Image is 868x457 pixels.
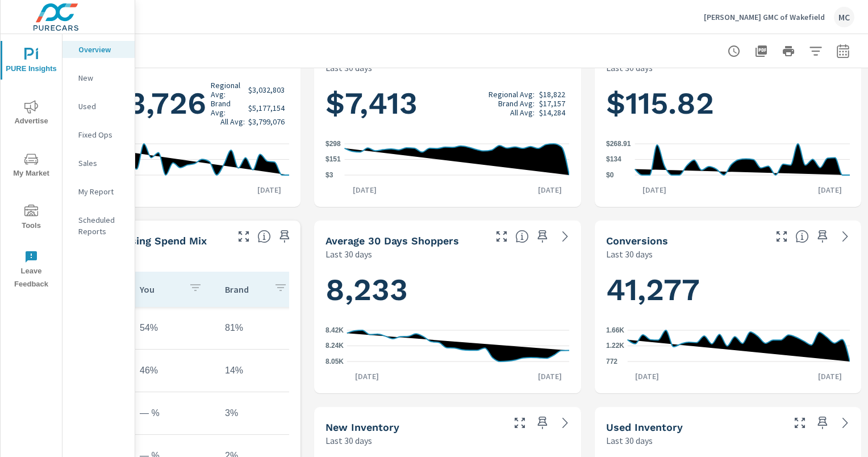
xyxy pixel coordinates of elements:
h1: $3,583,726 [45,81,289,126]
span: Advertise [4,100,59,128]
div: New [62,69,135,86]
text: $151 [325,155,341,163]
p: Scheduled Reports [78,214,126,237]
p: You [140,284,180,295]
div: MC [834,7,854,27]
a: See more details in report [836,414,854,432]
p: Overview [78,44,126,55]
span: Save this to your personalized report [813,414,832,432]
text: $134 [606,156,621,164]
p: $18,822 [539,90,565,99]
p: $14,284 [539,108,565,117]
p: [DATE] [635,184,674,196]
div: My Report [62,183,135,200]
button: Make Fullscreen [493,227,511,246]
text: 772 [606,358,617,365]
p: Sales [78,157,126,169]
p: $3,799,076 [248,117,285,126]
div: Sales [62,155,135,172]
p: [DATE] [530,371,570,382]
div: Scheduled Reports [62,211,135,240]
p: All Avg: [510,108,535,117]
p: Brand Avg: [211,99,245,117]
h5: Average 30 Days Shoppers [325,235,459,247]
td: 46% [131,356,216,385]
text: 1.22K [606,342,624,350]
h1: $115.82 [606,84,850,123]
p: Last 30 days [606,247,653,261]
text: $298 [325,140,341,148]
p: [DATE] [530,184,570,196]
a: See more details in report [556,227,574,246]
p: Last 30 days [325,247,372,261]
div: Fixed Ops [62,126,135,143]
text: $3 [325,171,333,179]
button: Make Fullscreen [791,414,809,432]
button: Make Fullscreen [511,414,529,432]
text: 8.24K [325,342,344,350]
p: Regional Avg: [211,81,245,99]
p: Brand Avg: [498,99,535,108]
td: — % [131,399,216,427]
span: My Market [4,152,59,180]
span: Save this to your personalized report [533,414,552,432]
td: 14% [216,356,301,385]
p: [DATE] [347,371,387,382]
td: 81% [216,314,301,342]
p: [DATE] [810,371,850,382]
p: $17,157 [539,99,565,108]
span: Save this to your personalized report [533,227,552,246]
span: Save this to your personalized report [276,227,294,246]
span: Save this to your personalized report [813,227,832,246]
td: 54% [131,314,216,342]
td: 3% [216,399,301,427]
button: "Export Report to PDF" [750,40,773,63]
span: A rolling 30 day total of daily Shoppers on the dealership website, averaged over the selected da... [515,230,529,243]
p: Brand [225,284,265,295]
h5: New Inventory [325,421,399,433]
text: 8.42K [325,326,344,334]
button: Apply Filters [804,40,827,63]
p: [DATE] [627,371,667,382]
h5: Used Inventory [606,421,683,433]
text: 1.66K [606,326,624,334]
div: nav menu [1,34,62,296]
p: Last 30 days [606,434,653,447]
a: See more details in report [556,414,574,432]
p: [DATE] [249,184,289,196]
span: Tools [4,205,59,232]
div: Overview [62,41,135,58]
p: My Report [78,186,126,197]
button: Make Fullscreen [773,227,791,246]
p: Used [78,101,126,112]
p: [PERSON_NAME] GMC of Wakefield [704,12,825,22]
button: Make Fullscreen [235,227,253,246]
p: Last 30 days [325,434,372,447]
p: New [78,72,126,84]
text: $268.91 [606,140,631,148]
p: Regional Avg: [489,90,535,99]
text: $0 [606,171,614,179]
a: See more details in report [836,227,854,246]
button: Select Date Range [832,40,854,63]
span: The number of dealer-specified goals completed by a visitor. [Source: This data is provided by th... [795,230,809,243]
p: Fixed Ops [78,129,126,140]
span: This table looks at how you compare to the amount of budget you spend per channel as opposed to y... [257,230,271,243]
div: Used [62,98,135,115]
p: [DATE] [345,184,385,196]
h5: Conversions [606,235,668,247]
h1: 8,233 [325,271,569,309]
h1: 41,277 [606,271,850,309]
p: $5,177,154 [248,103,285,113]
h1: $7,413 [325,84,569,123]
p: All Avg: [220,117,245,126]
button: Print Report [777,40,800,63]
p: $3,032,803 [248,85,285,94]
span: PURE Insights [4,48,59,76]
p: [DATE] [810,184,850,196]
span: Leave Feedback [4,250,59,291]
text: 8.05K [325,358,344,365]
